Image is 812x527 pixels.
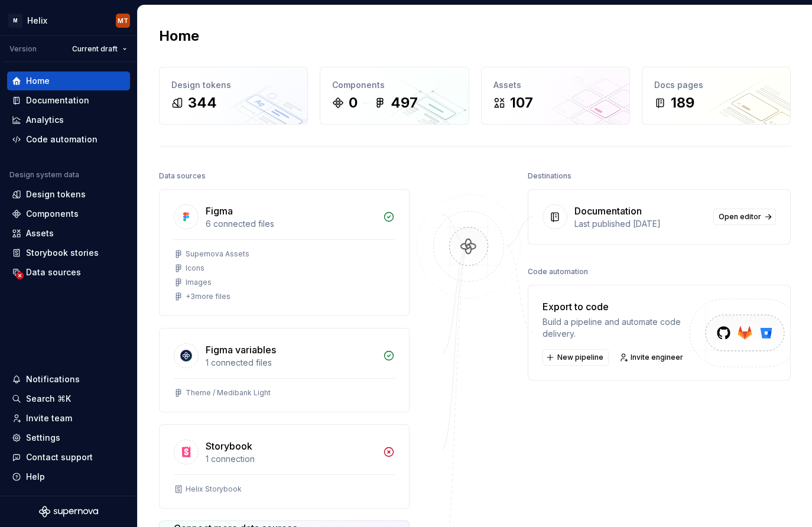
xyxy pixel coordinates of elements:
[26,188,86,200] div: Design tokens
[26,451,93,463] div: Contact support
[349,93,358,112] div: 0
[616,349,688,366] a: Invite engineer
[481,67,630,125] a: Assets107
[27,15,47,27] div: Helix
[171,79,295,91] div: Design tokens
[186,263,204,273] div: Icons
[7,91,130,110] a: Documentation
[26,208,79,220] div: Components
[72,44,118,54] span: Current draft
[159,189,410,316] a: Figma6 connected filesSupernova AssetsIconsImages+3more files
[206,453,376,465] div: 1 connection
[188,93,217,112] div: 344
[159,67,308,125] a: Design tokens344
[186,292,230,301] div: + 3 more files
[206,357,376,369] div: 1 connected files
[574,218,706,230] div: Last published [DATE]
[26,114,64,126] div: Analytics
[7,263,130,282] a: Data sources
[186,278,212,287] div: Images
[493,79,618,91] div: Assets
[159,424,410,509] a: Storybook1 connectionHelix Storybook
[26,247,99,259] div: Storybook stories
[719,212,761,222] span: Open editor
[391,93,418,112] div: 497
[7,71,130,90] a: Home
[9,170,79,180] div: Design system data
[713,209,776,225] a: Open editor
[26,227,54,239] div: Assets
[26,373,80,385] div: Notifications
[543,316,688,340] div: Build a pipeline and automate code delivery.
[7,428,130,447] a: Settings
[206,343,276,357] div: Figma variables
[9,44,37,54] div: Version
[7,185,130,204] a: Design tokens
[7,243,130,262] a: Storybook stories
[206,218,376,230] div: 6 connected files
[7,389,130,408] button: Search ⌘K
[671,93,694,112] div: 189
[26,432,60,444] div: Settings
[7,467,130,486] button: Help
[7,409,130,428] a: Invite team
[332,79,456,91] div: Components
[510,93,533,112] div: 107
[206,439,252,453] div: Storybook
[543,300,688,314] div: Export to code
[186,484,242,494] div: Helix Storybook
[186,388,271,398] div: Theme / Medibank Light
[574,204,642,218] div: Documentation
[7,110,130,129] a: Analytics
[642,67,791,125] a: Docs pages189
[7,130,130,149] a: Code automation
[26,393,71,405] div: Search ⌘K
[528,168,571,184] div: Destinations
[7,370,130,389] button: Notifications
[2,8,135,33] button: MHelixMT
[206,204,233,218] div: Figma
[39,506,98,518] svg: Supernova Logo
[7,224,130,243] a: Assets
[654,79,778,91] div: Docs pages
[26,471,45,483] div: Help
[159,328,410,412] a: Figma variables1 connected filesTheme / Medibank Light
[528,263,588,280] div: Code automation
[186,249,249,259] div: Supernova Assets
[67,41,132,57] button: Current draft
[26,266,81,278] div: Data sources
[159,168,206,184] div: Data sources
[7,448,130,467] button: Contact support
[543,349,609,366] button: New pipeline
[26,95,89,106] div: Documentation
[118,16,128,25] div: MT
[8,14,22,28] div: M
[26,75,50,87] div: Home
[159,27,199,45] h2: Home
[557,353,603,362] span: New pipeline
[631,353,683,362] span: Invite engineer
[7,204,130,223] a: Components
[26,134,98,145] div: Code automation
[320,67,469,125] a: Components0497
[26,412,72,424] div: Invite team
